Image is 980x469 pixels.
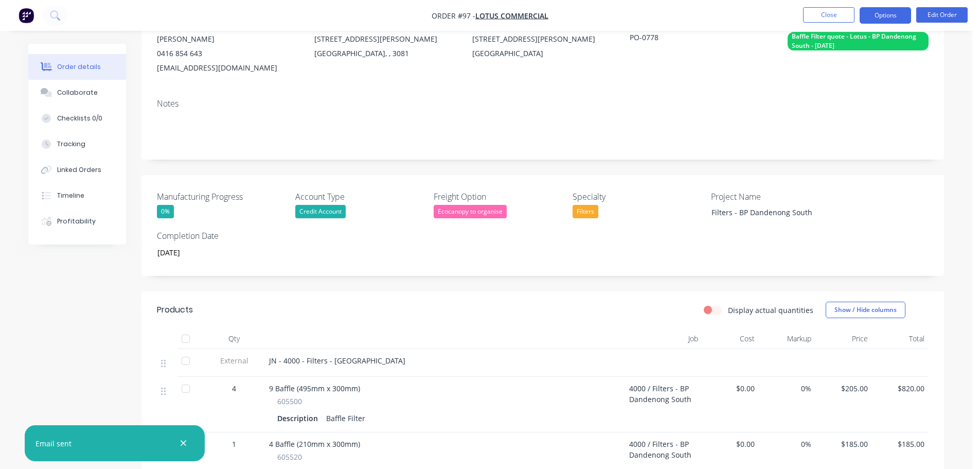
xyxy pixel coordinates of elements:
div: [STREET_ADDRESS][PERSON_NAME] [472,32,613,46]
button: Show / Hide columns [826,302,905,318]
span: 4 [232,383,236,394]
span: $820.00 [876,383,924,394]
button: Edit Order [916,7,968,23]
span: External [207,355,261,366]
div: Filters - BP Dandenong South [703,205,832,220]
div: Markup [759,328,815,349]
button: Checklists 0/0 [28,106,126,131]
div: 0% [157,205,174,218]
span: 605520 [277,451,302,462]
span: 0% [763,383,811,394]
span: 0% [763,439,811,449]
div: Notes [157,99,929,109]
div: Baffle Filter [322,411,369,426]
button: Close [803,7,854,23]
span: 1 [232,439,236,449]
div: [STREET_ADDRESS][PERSON_NAME][GEOGRAPHIC_DATA] [472,32,613,65]
div: Cost [702,328,759,349]
button: Linked Orders [28,157,126,183]
span: $0.00 [706,439,755,449]
div: Linked Orders [57,165,101,175]
button: Order details [28,54,126,80]
div: Email sent [35,438,72,449]
div: Timeline [57,191,84,200]
img: Factory [19,8,34,23]
div: Baffle Filter quote - Lotus - BP Dandenong South - [DATE] [788,32,929,50]
div: Products [157,304,193,316]
a: Lotus Commercial [475,11,548,21]
div: [STREET_ADDRESS][PERSON_NAME] [314,32,455,46]
div: Total [872,328,929,349]
label: Manufacturing Progress [157,190,286,203]
button: Options [860,7,911,24]
div: [PERSON_NAME]0416 854 643[EMAIL_ADDRESS][DOMAIN_NAME] [157,32,298,75]
div: Description [277,411,322,426]
span: Order #97 - [432,11,475,21]
span: 9 Baffle (495mm x 300mm) [269,384,360,393]
label: Freight Option [434,190,562,203]
span: 4 Baffle (210mm x 300mm) [269,439,360,449]
div: Checklists 0/0 [57,114,102,123]
input: Enter date [150,245,278,260]
div: 4000 / Filters - BP Dandenong South [625,377,702,432]
div: Filters [573,205,598,218]
div: Ecocanopy to organise [434,205,507,218]
span: $0.00 [706,383,755,394]
div: Credit Account [295,205,346,218]
span: 605500 [277,396,302,407]
div: Price [815,328,872,349]
label: Account Type [295,190,424,203]
div: [GEOGRAPHIC_DATA] [472,46,613,61]
label: Completion Date [157,230,286,242]
label: Project Name [711,190,840,203]
button: Timeline [28,183,126,209]
div: Order details [57,62,101,72]
div: PO-0778 [630,32,758,46]
div: Profitability [57,217,96,226]
div: [EMAIL_ADDRESS][DOMAIN_NAME] [157,61,298,75]
button: Collaborate [28,80,126,106]
label: Display actual quantities [728,305,813,316]
span: $185.00 [876,439,924,449]
div: [STREET_ADDRESS][PERSON_NAME][GEOGRAPHIC_DATA], , 3081 [314,32,455,65]
button: Profitability [28,209,126,234]
span: JN - 4000 - Filters - [GEOGRAPHIC_DATA] [269,356,405,366]
div: 0416 854 643 [157,46,298,61]
span: $205.00 [819,383,868,394]
button: Tracking [28,131,126,157]
div: Collaborate [57,88,98,97]
div: Qty [203,328,265,349]
span: $185.00 [819,439,868,449]
label: Specialty [573,190,701,203]
div: [GEOGRAPHIC_DATA], , 3081 [314,46,455,61]
div: [PERSON_NAME] [157,32,298,46]
div: Job [625,328,702,349]
div: Tracking [57,140,85,149]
